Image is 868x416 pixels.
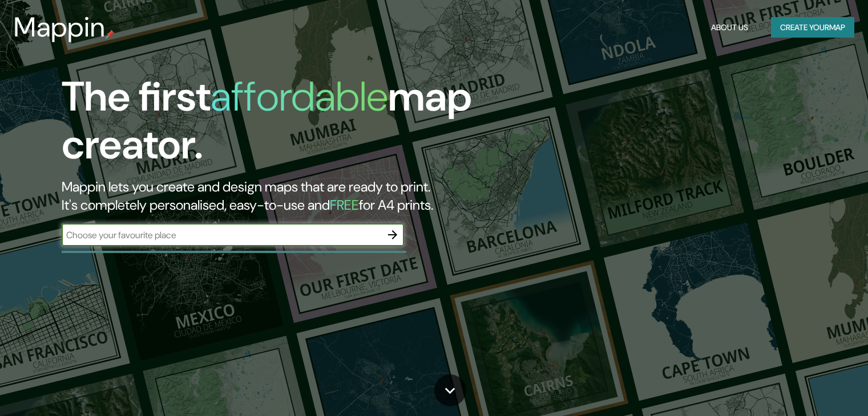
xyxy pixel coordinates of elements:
h3: Mappin [14,11,106,43]
h2: Mappin lets you create and design maps that are ready to print. It's completely personalised, eas... [62,178,496,214]
h5: FREE [330,196,359,214]
h1: The first map creator. [62,73,496,178]
button: About Us [706,17,753,38]
img: mappin-pin [106,30,115,39]
h1: affordable [211,70,388,123]
button: Create yourmap [771,17,854,38]
input: Choose your favourite place [62,229,381,242]
iframe: Help widget launcher [766,372,855,403]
